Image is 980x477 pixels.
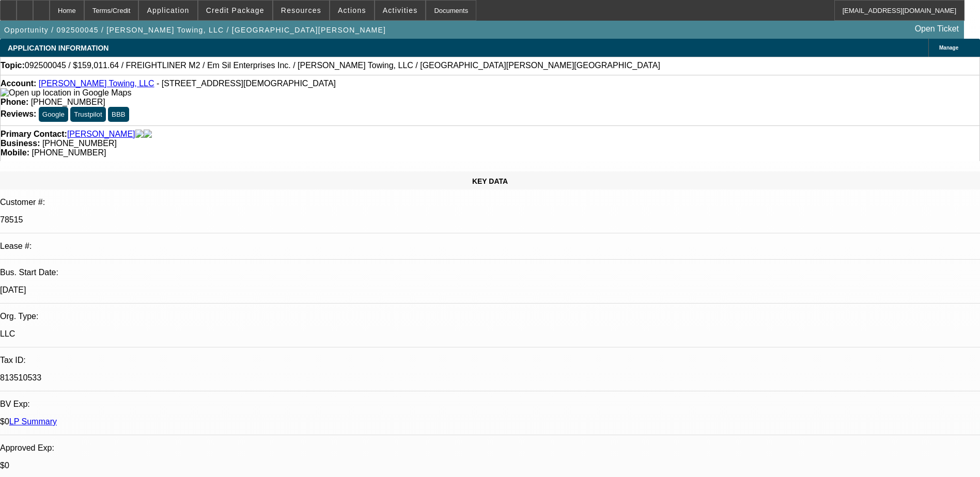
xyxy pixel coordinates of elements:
span: - [STREET_ADDRESS][DEMOGRAPHIC_DATA] [157,79,336,88]
a: [PERSON_NAME] [67,130,135,139]
strong: Business: [1,139,40,148]
span: Activities [383,6,418,14]
strong: Primary Contact: [1,130,67,139]
a: [PERSON_NAME] Towing, LLC [39,79,154,88]
strong: Account: [1,79,36,88]
button: Trustpilot [70,107,105,122]
a: View Google Maps [1,88,131,97]
button: Application [139,1,197,20]
strong: Mobile: [1,148,29,157]
button: Activities [375,1,426,20]
span: KEY DATA [472,177,508,185]
span: Manage [939,45,958,51]
span: Application [147,6,189,14]
button: Google [39,107,68,122]
span: [PHONE_NUMBER] [31,98,105,106]
strong: Reviews: [1,109,36,118]
span: Actions [338,6,366,14]
span: Credit Package [206,6,265,14]
span: Resources [281,6,321,14]
button: Actions [330,1,374,20]
span: [PHONE_NUMBER] [42,139,117,148]
button: BBB [108,107,129,122]
strong: Phone: [1,98,28,106]
button: Resources [273,1,329,20]
span: [PHONE_NUMBER] [32,148,106,157]
a: Open Ticket [911,20,963,38]
button: Credit Package [198,1,272,20]
span: 092500045 / $159,011.64 / FREIGHTLINER M2 / Em Sil Enterprises Inc. / [PERSON_NAME] Towing, LLC /... [25,61,660,70]
img: Open up location in Google Maps [1,88,131,98]
span: Opportunity / 092500045 / [PERSON_NAME] Towing, LLC / [GEOGRAPHIC_DATA][PERSON_NAME] [4,26,386,34]
img: linkedin-icon.png [144,130,152,139]
img: facebook-icon.png [135,130,144,139]
a: LP Summary [9,417,57,426]
strong: Topic: [1,61,25,70]
span: APPLICATION INFORMATION [8,44,108,52]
